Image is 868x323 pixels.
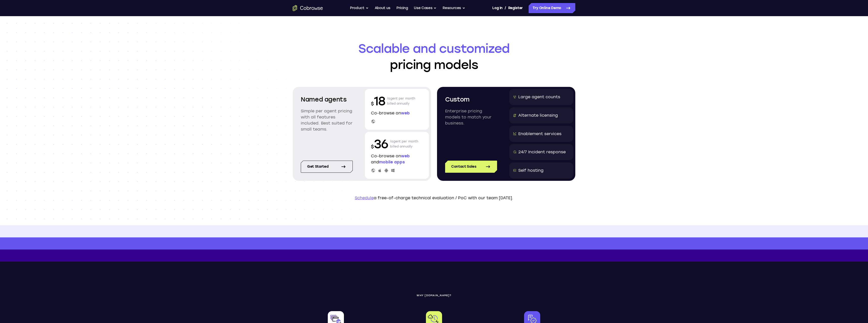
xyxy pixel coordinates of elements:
button: Use Cases [414,3,437,13]
button: Product [350,3,369,13]
button: Resources [443,3,465,13]
span: web [401,111,410,115]
p: /agent per month billed annually [390,136,418,152]
span: mobile apps [379,160,405,164]
p: Co-browse on and [371,153,423,165]
h2: Custom [445,95,497,104]
a: Get started [301,161,353,173]
p: Co-browse on [371,110,423,116]
a: Go to the home page [293,5,323,11]
div: Large agent counts [518,94,560,100]
a: Log In [492,3,502,13]
a: About us [375,3,390,13]
span: / [505,5,506,11]
p: 36 [371,136,388,152]
div: Alternate licensing [518,112,558,118]
div: Self hosting [518,167,544,173]
p: Simple per agent pricing with all features included. Best suited for small teams. [301,108,353,132]
p: a free-of-charge technical evaluation / PoC with our team [DATE]. [293,195,575,201]
a: Register [508,3,523,13]
p: WHY [DOMAIN_NAME]? [293,294,575,297]
p: Enterprise pricing models to match your business. [445,108,497,126]
a: Contact Sales [445,161,497,173]
span: web [401,154,410,158]
span: Scalable and customized [293,40,575,57]
span: $ [371,101,374,107]
div: Enablement services [518,131,561,137]
h2: Named agents [301,95,353,104]
a: Pricing [396,3,408,13]
a: Try Online Demo [529,3,575,13]
h1: pricing models [293,40,575,73]
span: $ [371,144,374,150]
a: Schedule [355,195,374,200]
p: 18 [371,93,385,109]
p: /agent per month billed annually [387,93,415,109]
div: 24/7 Incident response [518,149,566,155]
